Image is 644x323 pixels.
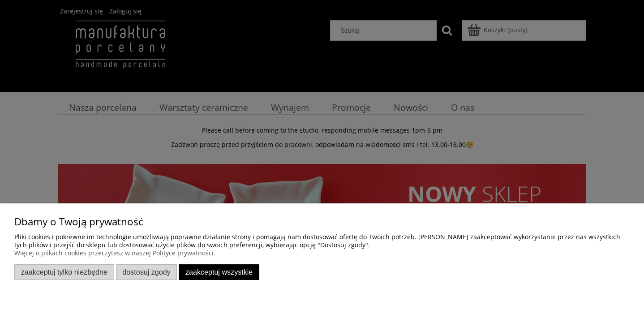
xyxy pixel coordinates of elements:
button: Zaakceptuj tylko niezbędne [14,264,114,280]
button: Dostosuj zgody [116,264,177,280]
p: Pliki cookies i pokrewne im technologie umożliwiają poprawne działanie strony i pomagają nam dost... [14,233,630,249]
p: Dbamy o Twoją prywatność [14,218,630,226]
button: Zaakceptuj wszystkie [179,264,259,280]
a: Więcej o plikach cookies przeczytasz w naszej Polityce prywatności. [14,249,215,257]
